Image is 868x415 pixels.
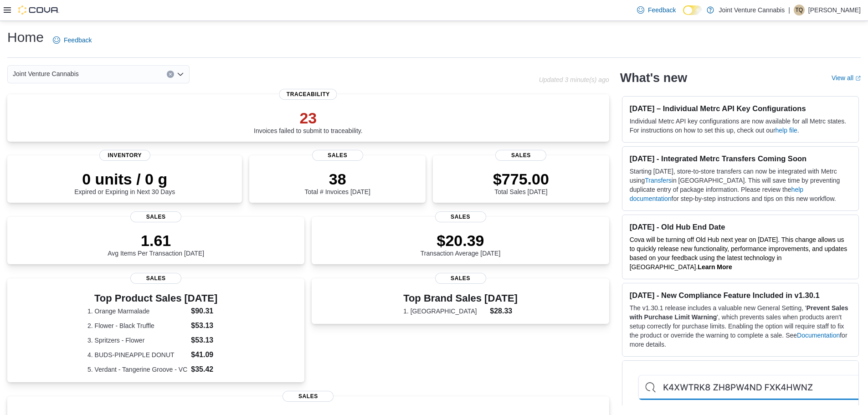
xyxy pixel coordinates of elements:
span: Cova will be turning off Old Hub next year on [DATE]. This change allows us to quickly release ne... [630,236,847,271]
dt: 4. BUDS-PINEAPPLE DONUT [87,350,187,359]
div: Terrence Quarles [794,5,805,15]
h2: What's new [620,71,687,85]
button: Clear input [167,71,174,78]
dt: 1. Orange Marmalade [87,307,187,316]
a: Documentation [797,332,840,339]
input: Dark Mode [683,5,702,15]
span: TQ [796,5,803,15]
dd: $90.31 [191,306,224,317]
a: help file [776,127,797,134]
span: Inventory [99,150,150,161]
div: Invoices failed to submit to traceability. [254,109,363,134]
p: Joint Venture Cannabis [719,5,785,15]
span: Traceability [279,89,337,100]
p: 23 [254,109,363,127]
span: Sales [282,391,334,402]
dd: $53.13 [191,320,224,331]
span: Sales [130,273,181,284]
p: 1.61 [108,231,204,250]
button: Open list of options [177,71,184,78]
dd: $28.33 [490,306,518,317]
h1: Home [7,28,44,46]
span: Sales [312,150,363,161]
p: | [788,5,790,15]
img: Cova [18,5,59,15]
p: $20.39 [421,231,501,250]
p: [PERSON_NAME] [808,5,861,15]
div: Total Sales [DATE] [493,170,549,195]
a: Learn More [698,263,732,271]
h3: Top Product Sales [DATE] [87,293,224,304]
div: Total # Invoices [DATE] [305,170,370,195]
span: Joint Venture Cannabis [13,68,79,79]
p: $775.00 [493,170,549,188]
strong: Prevent Sales with Purchase Limit Warning [630,304,848,321]
dd: $35.42 [191,364,224,375]
div: Expired or Expiring in Next 30 Days [74,170,175,195]
span: Sales [435,273,486,284]
span: Feedback [648,5,676,15]
a: Feedback [49,31,95,49]
span: Sales [435,211,486,222]
dt: 2. Flower - Black Truffle [87,321,187,330]
svg: External link [855,76,861,81]
h3: Top Brand Sales [DATE] [403,293,518,304]
p: 0 units / 0 g [74,170,175,188]
h3: [DATE] - New Compliance Feature Included in v1.30.1 [630,291,851,300]
span: Sales [130,211,181,222]
h3: [DATE] - Old Hub End Date [630,222,851,231]
span: Sales [495,150,546,161]
dt: 5. Verdant - Tangerine Groove - VC [87,365,187,374]
div: Avg Items Per Transaction [DATE] [108,231,204,257]
p: Individual Metrc API key configurations are now available for all Metrc states. For instructions ... [630,117,851,135]
dd: $41.09 [191,349,224,360]
dt: 3. Spritzers - Flower [87,336,187,345]
dt: 1. [GEOGRAPHIC_DATA] [403,307,486,316]
p: Updated 3 minute(s) ago [539,76,609,83]
p: Starting [DATE], store-to-store transfers can now be integrated with Metrc using in [GEOGRAPHIC_D... [630,167,851,203]
p: The v1.30.1 release includes a valuable new General Setting, ' ', which prevents sales when produ... [630,303,851,349]
a: Feedback [633,1,679,19]
div: Transaction Average [DATE] [421,231,501,257]
dd: $53.13 [191,335,224,346]
a: help documentation [630,186,803,202]
a: Transfers [645,177,672,184]
a: View allExternal link [832,74,861,82]
h3: [DATE] – Individual Metrc API Key Configurations [630,104,851,113]
p: 38 [305,170,370,188]
h3: [DATE] - Integrated Metrc Transfers Coming Soon [630,154,851,163]
span: Feedback [64,36,92,45]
